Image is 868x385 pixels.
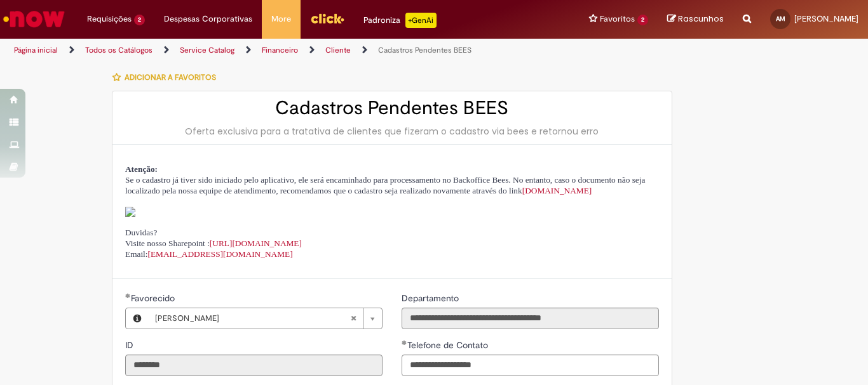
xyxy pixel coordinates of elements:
a: Financeiro [262,45,298,55]
a: Todos os Catálogos [85,45,153,55]
a: [URL][DOMAIN_NAME] [210,238,302,248]
ul: Trilhas de página [10,39,569,62]
span: Somente leitura - Departamento [402,292,461,304]
span: 2 [637,15,648,25]
img: ServiceNow [1,6,67,32]
button: Favorecido, Visualizar este registro Alvarina Moreira De Morais [126,308,149,329]
label: Somente leitura - ID [125,339,136,351]
span: Adicionar a Favoritos [125,72,216,82]
a: Service Catalog [180,45,234,55]
div: Padroniza [363,13,437,28]
span: More [271,13,291,25]
span: Atenção: [125,164,158,174]
h2: Cadastros Pendentes BEES [125,98,659,119]
p: +GenAi [405,13,437,28]
span: Favoritos [600,13,635,25]
span: Email: [125,249,293,259]
span: 2 [134,15,145,25]
a: [DOMAIN_NAME] [522,186,592,195]
label: Somente leitura - Departamento [402,292,461,304]
a: [EMAIL_ADDRESS][DOMAIN_NAME] [148,249,293,259]
span: Obrigatório Preenchido [125,293,131,298]
a: Rascunhos [667,13,724,25]
img: sys_attachment.do [125,207,135,217]
span: Duvidas? Visite nosso Sharepoint : [125,228,302,248]
a: Página inicial [14,45,58,55]
span: Somente leitura - ID [125,339,136,351]
span: Rascunhos [678,13,724,25]
input: ID [125,355,383,376]
span: Despesas Corporativas [164,13,252,25]
span: Requisições [87,13,132,25]
input: Departamento [402,308,659,329]
button: Adicionar a Favoritos [112,64,223,91]
img: click_logo_yellow_360x200.png [310,9,344,28]
span: Se o cadastro já tiver sido iniciado pelo aplicativo, ele será encaminhado para processamento no ... [125,175,645,195]
span: Necessários - Favorecido [131,292,177,304]
span: Telefone de Contato [407,339,491,351]
span: [PERSON_NAME] [155,308,350,329]
input: Telefone de Contato [402,355,659,376]
span: AM [776,15,785,23]
a: [PERSON_NAME]Limpar campo Favorecido [149,308,382,329]
a: Cliente [325,45,351,55]
div: Oferta exclusiva para a tratativa de clientes que fizeram o cadastro via bees e retornou erro [125,125,659,138]
a: Cadastros Pendentes BEES [378,45,471,55]
span: Obrigatório Preenchido [402,340,407,345]
span: [PERSON_NAME] [794,13,858,24]
abbr: Limpar campo Favorecido [344,308,363,329]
